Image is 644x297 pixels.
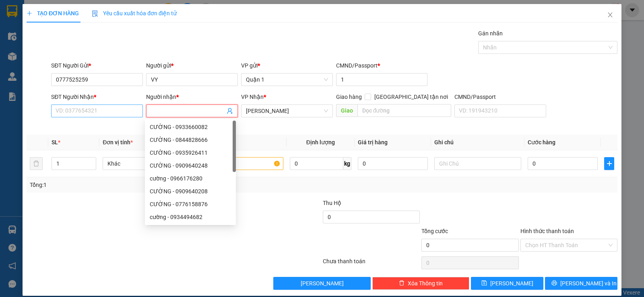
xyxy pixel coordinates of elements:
[358,157,428,170] input: 0
[145,185,236,198] div: CƯỜNG - 0909640208
[322,257,421,271] div: Chưa thanh toán
[145,172,236,185] div: cường - 0966176280
[145,121,236,133] div: CƯỜNG - 0933660082
[92,10,177,16] span: Yêu cầu xuất hóa đơn điện tử
[10,52,29,90] b: Trà Lan Viên
[371,92,451,101] span: [GEOGRAPHIC_DATA] tận nơi
[434,157,521,170] input: Ghi Chú
[336,104,357,117] span: Giao
[107,158,185,170] span: Khác
[50,12,80,91] b: Trà Lan Viên - Gửi khách hàng
[150,213,231,221] div: cường - 0934494682
[246,105,328,117] span: Lê Hồng Phong
[146,118,238,127] div: Tên không hợp lệ
[408,279,443,288] span: Xóa Thông tin
[145,159,236,172] div: CƯỜNG - 0909640248
[336,61,428,70] div: CMND/Passport
[150,161,231,170] div: CƯỜNG - 0909640248
[52,139,58,145] span: SL
[357,104,452,117] input: Dọc đường
[150,174,231,183] div: cường - 0966176280
[421,228,448,234] span: Tổng cước
[241,94,264,100] span: VP Nhận
[551,280,557,287] span: printer
[605,160,614,167] span: plus
[520,228,574,234] label: Hình thức thanh toán
[372,277,469,290] button: deleteXóa Thông tin
[454,92,546,101] div: CMND/Passport
[528,139,555,145] span: Cước hàng
[146,61,238,70] div: Người gửi
[150,187,231,196] div: CƯỜNG - 0909640208
[560,279,617,288] span: [PERSON_NAME] và In
[431,135,524,150] th: Ghi chú
[241,61,333,70] div: VP gửi
[146,92,238,101] div: Người nhận
[51,61,143,70] div: SĐT Người Gửi
[27,10,79,16] span: TẠO ĐƠN HÀNG
[481,280,487,287] span: save
[196,157,283,170] input: VD: Bàn, Ghế
[545,277,617,290] button: printer[PERSON_NAME] và In
[150,200,231,209] div: CƯỜNG - 0776158876
[150,135,231,144] div: CƯỜNG - 0844828666
[30,180,249,189] div: Tổng: 1
[336,94,362,100] span: Giao hàng
[87,10,107,29] img: logo.jpg
[306,139,335,145] span: Định lượng
[145,133,236,146] div: CƯỜNG - 0844828666
[604,157,614,170] button: plus
[399,280,405,287] span: delete
[145,198,236,211] div: CƯỜNG - 0776158876
[27,10,32,16] span: plus
[301,279,344,288] span: [PERSON_NAME]
[358,139,388,145] span: Giá trị hàng
[599,4,621,27] button: Close
[607,12,613,18] span: close
[150,123,231,131] div: CƯỜNG - 0933660082
[150,148,231,157] div: CƯỜNG - 0935926411
[273,277,370,290] button: [PERSON_NAME]
[103,139,133,145] span: Đơn vị tính
[145,211,236,223] div: cường - 0934494682
[478,30,503,37] label: Gán nhãn
[343,157,351,170] span: kg
[323,200,341,206] span: Thu Hộ
[51,92,143,101] div: SĐT Người Nhận
[92,10,98,17] img: icon
[246,74,328,86] span: Quận 1
[30,157,43,170] button: delete
[145,146,236,159] div: CƯỜNG - 0935926411
[68,38,111,48] li: (c) 2017
[471,277,543,290] button: save[PERSON_NAME]
[227,108,233,114] span: user-add
[490,279,533,288] span: [PERSON_NAME]
[68,31,111,37] b: [DOMAIN_NAME]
